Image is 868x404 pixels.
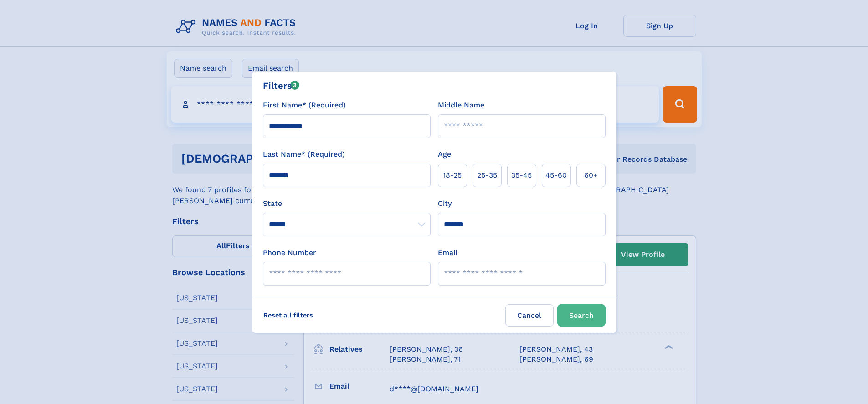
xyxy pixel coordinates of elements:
[263,100,346,111] label: First Name* (Required)
[263,247,316,258] label: Phone Number
[545,170,567,181] span: 45‑60
[438,247,457,258] label: Email
[263,198,431,209] label: State
[584,170,598,181] span: 60+
[257,304,319,326] label: Reset all filters
[443,170,462,181] span: 18‑25
[477,170,497,181] span: 25‑35
[263,149,345,160] label: Last Name* (Required)
[438,149,451,160] label: Age
[505,304,554,327] label: Cancel
[438,198,452,209] label: City
[557,304,606,327] button: Search
[511,170,532,181] span: 35‑45
[263,79,300,92] div: Filters
[438,100,484,111] label: Middle Name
